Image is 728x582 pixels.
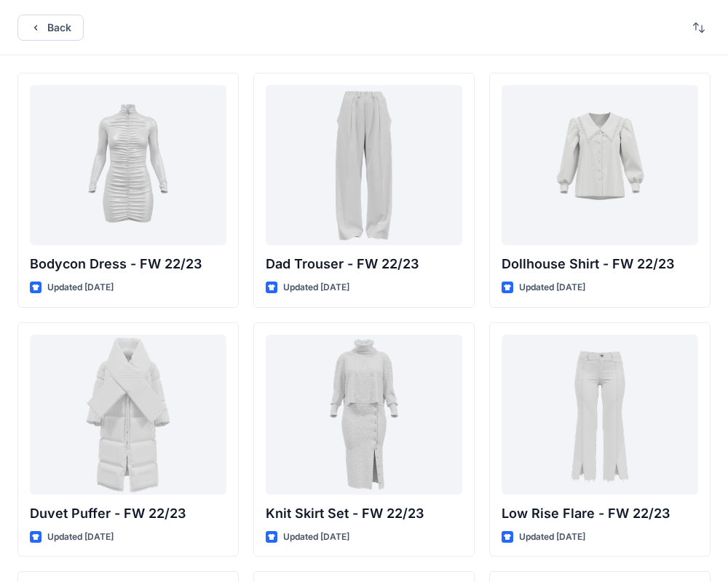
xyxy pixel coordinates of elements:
[30,335,226,495] a: Duvet Puffer - FW 22/23
[502,335,698,495] a: Low Rise Flare - FW 22/23
[502,503,698,524] p: Low Rise Flare - FW 22/23
[30,254,226,274] p: Bodycon Dress - FW 22/23
[266,85,462,245] a: Dad Trouser - FW 22/23
[502,85,698,245] a: Dollhouse Shirt - FW 22/23
[17,15,84,41] button: Back
[502,254,698,274] p: Dollhouse Shirt - FW 22/23
[47,530,114,545] p: Updated [DATE]
[47,280,114,295] p: Updated [DATE]
[519,280,585,295] p: Updated [DATE]
[519,530,585,545] p: Updated [DATE]
[266,254,462,274] p: Dad Trouser - FW 22/23
[30,503,226,524] p: Duvet Puffer - FW 22/23
[283,530,349,545] p: Updated [DATE]
[283,280,349,295] p: Updated [DATE]
[266,503,462,524] p: Knit Skirt Set - FW 22/23
[266,335,462,495] a: Knit Skirt Set - FW 22/23
[30,85,226,245] a: Bodycon Dress - FW 22/23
